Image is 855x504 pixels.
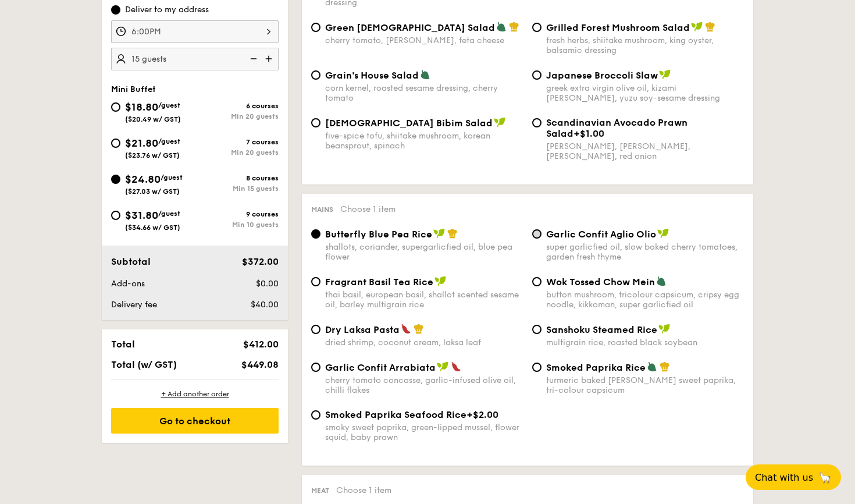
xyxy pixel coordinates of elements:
input: Butterfly Blue Pea Riceshallots, coriander, supergarlicfied oil, blue pea flower [311,229,320,239]
div: fresh herbs, shiitake mushroom, king oyster, balsamic dressing [546,36,744,55]
span: Delivery fee [111,300,157,310]
img: icon-chef-hat.a58ddaea.svg [414,324,424,334]
input: Garlic Confit Aglio Oliosuper garlicfied oil, slow baked cherry tomatoes, garden fresh thyme [532,229,541,239]
div: thai basil, european basil, shallot scented sesame oil, barley multigrain rice [325,290,523,310]
img: icon-vegetarian.fe4039eb.svg [420,69,430,80]
span: +$1.00 [573,128,604,139]
div: 6 courses [195,102,279,110]
div: 7 courses [195,138,279,146]
span: $372.00 [242,256,279,267]
div: 9 courses [195,210,279,218]
img: icon-spicy.37a8142b.svg [401,324,411,334]
img: icon-vegetarian.fe4039eb.svg [656,276,667,286]
span: ($34.66 w/ GST) [125,223,180,232]
img: icon-vegetarian.fe4039eb.svg [647,361,657,372]
div: Min 20 guests [195,148,279,157]
div: dried shrimp, coconut cream, laksa leaf [325,338,523,347]
input: Event time [111,20,279,43]
input: $31.80/guest($34.66 w/ GST)9 coursesMin 10 guests [111,211,120,220]
span: Meat [311,487,329,495]
span: Japanese Broccoli Slaw [546,70,658,81]
img: icon-chef-hat.a58ddaea.svg [705,22,715,32]
input: Japanese Broccoli Slawgreek extra virgin olive oil, kizami [PERSON_NAME], yuzu soy-sesame dressing [532,70,541,80]
input: [DEMOGRAPHIC_DATA] Bibim Saladfive-spice tofu, shiitake mushroom, korean beansprout, spinach [311,118,320,127]
div: shallots, coriander, supergarlicfied oil, blue pea flower [325,242,523,262]
span: Garlic Confit Aglio Olio [546,229,656,240]
span: Mains [311,205,333,214]
img: icon-spicy.37a8142b.svg [451,361,461,372]
div: multigrain rice, roasted black soybean [546,338,744,347]
span: Smoked Paprika Seafood Rice [325,409,466,420]
span: $24.80 [125,173,161,186]
span: ($23.76 w/ GST) [125,151,180,159]
img: icon-chef-hat.a58ddaea.svg [447,228,458,239]
div: 8 courses [195,174,279,182]
span: Total [111,339,135,350]
span: Grilled Forest Mushroom Salad [546,22,690,33]
input: Garlic Confit Arrabiatacherry tomato concasse, garlic-infused olive oil, chilli flakes [311,363,320,372]
input: Scandinavian Avocado Prawn Salad+$1.00[PERSON_NAME], [PERSON_NAME], [PERSON_NAME], red onion [532,118,541,127]
span: /guest [158,137,180,145]
span: Subtotal [111,256,151,267]
img: icon-vegan.f8ff3823.svg [691,22,703,32]
div: Min 10 guests [195,221,279,229]
input: Smoked Paprika Riceturmeric baked [PERSON_NAME] sweet paprika, tri-colour capsicum [532,363,541,372]
input: $18.80/guest($20.49 w/ GST)6 coursesMin 20 guests [111,102,120,112]
span: Choose 1 item [336,485,391,495]
span: $412.00 [243,339,279,350]
div: five-spice tofu, shiitake mushroom, korean beansprout, spinach [325,131,523,151]
span: $18.80 [125,101,158,113]
span: Sanshoku Steamed Rice [546,324,657,335]
span: Dry Laksa Pasta [325,324,400,335]
img: icon-vegan.f8ff3823.svg [657,228,669,239]
span: Wok Tossed Chow Mein [546,276,655,288]
div: Min 20 guests [195,112,279,120]
div: cherry tomato concasse, garlic-infused olive oil, chilli flakes [325,375,523,395]
img: icon-vegan.f8ff3823.svg [434,276,446,286]
span: $0.00 [256,279,279,289]
span: Garlic Confit Arrabiata [325,362,436,373]
img: icon-vegetarian.fe4039eb.svg [496,22,507,32]
span: Deliver to my address [125,4,209,16]
img: icon-reduce.1d2dbef1.svg [244,48,261,70]
input: Number of guests [111,48,279,70]
span: $31.80 [125,209,158,222]
span: Green [DEMOGRAPHIC_DATA] Salad [325,22,495,33]
input: Grain's House Saladcorn kernel, roasted sesame dressing, cherry tomato [311,70,320,80]
span: Butterfly Blue Pea Rice [325,229,432,240]
span: Smoked Paprika Rice [546,362,646,373]
img: icon-chef-hat.a58ddaea.svg [509,22,519,32]
div: turmeric baked [PERSON_NAME] sweet paprika, tri-colour capsicum [546,375,744,395]
span: +$2.00 [466,409,498,420]
img: icon-add.58712e84.svg [261,48,279,70]
div: + Add another order [111,389,279,399]
div: super garlicfied oil, slow baked cherry tomatoes, garden fresh thyme [546,242,744,262]
input: Dry Laksa Pastadried shrimp, coconut cream, laksa leaf [311,325,320,334]
input: Sanshoku Steamed Ricemultigrain rice, roasted black soybean [532,325,541,334]
span: Scandinavian Avocado Prawn Salad [546,117,687,139]
input: Wok Tossed Chow Meinbutton mushroom, tricolour capsicum, cripsy egg noodle, kikkoman, super garli... [532,277,541,286]
span: $21.80 [125,137,158,150]
input: Green [DEMOGRAPHIC_DATA] Saladcherry tomato, [PERSON_NAME], feta cheese [311,23,320,32]
img: icon-vegan.f8ff3823.svg [494,117,505,127]
span: 🦙 [818,471,832,484]
input: $21.80/guest($23.76 w/ GST)7 coursesMin 20 guests [111,139,120,148]
input: Deliver to my address [111,5,120,15]
span: Add-ons [111,279,145,289]
input: Fragrant Basil Tea Ricethai basil, european basil, shallot scented sesame oil, barley multigrain ... [311,277,320,286]
span: /guest [158,210,180,218]
span: /guest [158,101,180,109]
input: Smoked Paprika Seafood Rice+$2.00smoky sweet paprika, green-lipped mussel, flower squid, baby prawn [311,410,320,420]
div: button mushroom, tricolour capsicum, cripsy egg noodle, kikkoman, super garlicfied oil [546,290,744,310]
div: Min 15 guests [195,184,279,193]
span: ($27.03 w/ GST) [125,187,180,196]
span: Fragrant Basil Tea Rice [325,276,433,288]
span: Total (w/ GST) [111,359,177,370]
div: smoky sweet paprika, green-lipped mussel, flower squid, baby prawn [325,423,523,442]
img: icon-vegan.f8ff3823.svg [437,361,448,372]
span: Mini Buffet [111,84,156,94]
div: greek extra virgin olive oil, kizami [PERSON_NAME], yuzu soy-sesame dressing [546,83,744,103]
span: Chat with us [755,472,813,483]
div: Go to checkout [111,408,279,434]
img: icon-vegan.f8ff3823.svg [433,228,445,239]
